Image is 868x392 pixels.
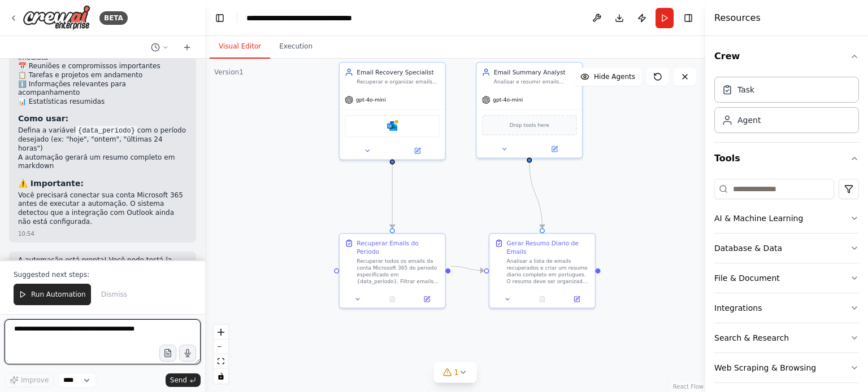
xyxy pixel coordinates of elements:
[159,345,176,362] button: Upload files
[170,376,187,385] span: Send
[412,294,441,304] button: Open in side panel
[357,78,440,85] div: Recuperar e organizar emails da conta Microsoft 365 de {data_periodo}, filtrando mensagens releva...
[374,294,410,304] button: No output available
[179,345,196,362] button: Click to speak your automation idea
[18,256,187,283] p: A automação está pronta! Você pode testá-la agora para ver como funciona o resumo dos seus emails...
[388,164,397,228] g: Edge from 6489ae0e-900a-49e9-a9b9-02ad3d881067 to 168f3b69-0cf5-4c66-bb86-058987fd485f
[714,263,859,293] button: File & Document
[76,126,137,136] code: {data_periodo}
[357,239,440,256] div: Recuperar Emails do Periodo
[18,153,187,171] li: A automação gerará um resumo completo em markdown
[714,213,803,224] div: AI & Machine Learning
[714,302,762,314] div: Integrations
[14,270,192,279] p: Suggested next steps:
[214,325,228,340] button: zoom in
[357,258,440,285] div: Recuperar todos os emails da conta Microsoft 365 do periodo especificado em {data_periodo}. Filtr...
[270,35,322,59] button: Execution
[357,68,440,76] div: Email Recovery Specialist
[714,293,859,323] button: Integrations
[594,72,635,81] span: Hide Agents
[494,68,577,76] div: Email Summary Analyst
[18,126,187,153] li: Defina a variável com o período desejado (ex: "hoje", "ontem", "últimas 24 horas")
[714,362,816,373] div: Web Scraping & Browsing
[5,373,54,387] button: Improve
[507,239,590,256] div: Gerar Resumo Diario de Emails
[99,11,128,25] div: BETA
[18,27,187,106] li: - Cria um resumo estruturado em português com:
[494,78,577,85] div: Analisar e resumir emails recuperados, criando um resumo diario conciso e organizado em portugues...
[510,121,549,129] span: Drop tools here
[214,354,228,369] button: fit view
[714,234,859,263] button: Database & Data
[530,144,579,154] button: Open in side panel
[714,174,859,392] div: Tools
[101,290,127,299] span: Dismiss
[18,191,187,226] p: Você precisará conectar sua conta Microsoft 365 antes de executar a automação. O sistema detectou...
[737,84,754,95] div: Task
[214,68,244,77] div: Version 1
[714,332,789,343] div: Search & Research
[210,35,270,59] button: Visual Editor
[680,10,696,26] button: Hide right sidebar
[23,5,90,30] img: Logo
[31,290,86,299] span: Run Automation
[562,294,592,304] button: Open in side panel
[146,41,173,54] button: Switch to previous chat
[18,114,68,123] strong: Como usar:
[451,262,484,275] g: Edge from 168f3b69-0cf5-4c66-bb86-058987fd485f to 9a24033d-a9d2-46f3-b73d-29140f6d13d6
[356,96,386,103] span: gpt-4o-mini
[393,146,442,156] button: Open in side panel
[714,41,859,72] button: Crew
[212,10,228,26] button: Hide left sidebar
[96,284,133,305] button: Dismiss
[21,376,49,385] span: Improve
[18,230,34,238] div: 10:54
[338,62,445,160] div: Email Recovery SpecialistRecuperar e organizar emails da conta Microsoft 365 de {data_periodo}, f...
[489,233,596,309] div: Gerar Resumo Diario de EmailsAnalisar a lista de emails recuperados e criar um resumo diario comp...
[214,369,228,384] button: toggle interactivity
[714,72,859,142] div: Crew
[524,294,560,304] button: No output available
[18,62,187,71] li: 📅 Reuniões e compromissos importantes
[14,284,91,305] button: Run Automation
[338,233,445,309] div: Recuperar Emails do PeriodoRecuperar todos os emails da conta Microsoft 365 do periodo especifica...
[737,114,761,126] div: Agent
[714,243,782,254] div: Database & Data
[246,12,374,24] nav: breadcrumb
[714,353,859,382] button: Web Scraping & Browsing
[714,11,761,25] h4: Resources
[178,41,196,54] button: Start a new chat
[18,80,187,98] li: ℹ️ Informações relevantes para acompanhamento
[673,384,704,390] a: React Flow attribution
[214,340,228,354] button: zoom out
[387,121,397,131] img: Microsoft Outlook
[574,68,642,86] button: Hide Agents
[433,362,477,383] button: 1
[18,71,187,80] li: 📋 Tarefas e projetos em andamento
[476,62,583,158] div: Email Summary AnalystAnalisar e resumir emails recuperados, criando um resumo diario conciso e or...
[714,272,780,284] div: File & Document
[166,373,201,387] button: Send
[493,96,523,103] span: gpt-4o-mini
[714,143,859,174] button: Tools
[454,367,459,378] span: 1
[525,162,546,228] g: Edge from e03ccc0c-a18f-4fe8-a203-71d8d4743509 to 9a24033d-a9d2-46f3-b73d-29140f6d13d6
[18,179,84,188] strong: ⚠️ Importante:
[714,323,859,353] button: Search & Research
[214,325,228,384] div: React Flow controls
[714,204,859,233] button: AI & Machine Learning
[18,98,187,107] li: 📊 Estatísticas resumidas
[507,258,590,285] div: Analisar a lista de emails recuperados e criar um resumo diario completo em portugues. O resumo d...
